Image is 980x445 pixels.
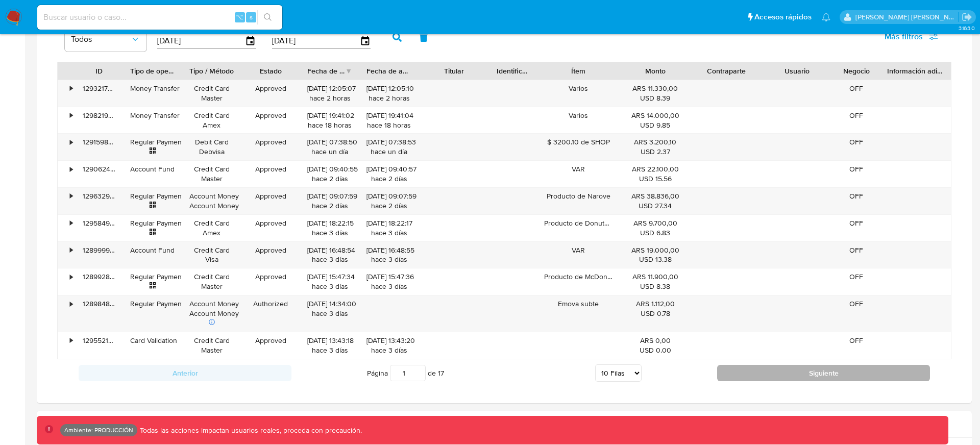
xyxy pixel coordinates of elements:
[754,12,812,22] span: Accesos rápidos
[855,12,959,22] p: facundoagustin.borghi@mercadolibre.com
[137,426,362,435] p: Todas las acciones impactan usuarios reales, proceda con precaución.
[257,10,278,24] button: search-icon
[962,12,972,22] a: Salir
[822,13,830,21] a: Notificaciones
[37,11,282,24] input: Buscar usuario o caso...
[250,12,253,22] span: s
[959,24,975,32] span: 3.163.0
[64,428,133,432] p: Ambiente: PRODUCCIÓN
[236,12,243,22] span: ⌥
